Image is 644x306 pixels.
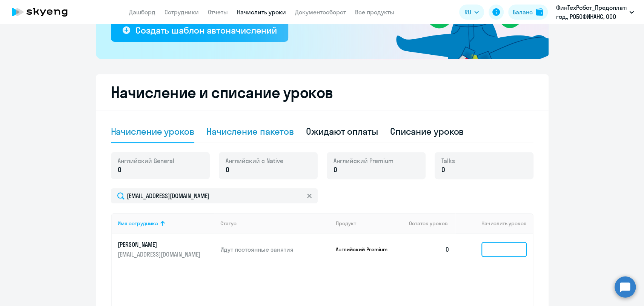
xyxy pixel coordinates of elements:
p: Идут постоянные занятия [220,245,330,254]
div: Списание уроков [390,125,464,137]
div: Создать шаблон автоначислений [135,24,277,36]
div: Статус [220,220,330,227]
div: Начисление пакетов [206,125,294,137]
div: Продукт [336,220,356,227]
span: Английский Premium [334,157,393,165]
h2: Начисление и списание уроков [111,83,533,101]
a: Начислить уроки [237,8,286,16]
button: ФинТехРобот_Предоплата_Договор_2025 год., РОБОФИНАНС, ООО [552,3,638,21]
div: Имя сотрудника [118,220,158,227]
a: [PERSON_NAME][EMAIL_ADDRESS][DOMAIN_NAME] [118,240,215,258]
span: Остаток уроков [409,220,448,227]
span: Английский с Native [226,157,283,165]
span: RU [464,8,471,17]
p: Английский Premium [336,246,392,253]
span: 0 [334,165,337,175]
a: Документооборот [295,8,346,16]
div: Остаток уроков [409,220,456,227]
div: Ожидают оплаты [306,125,378,137]
span: 0 [226,165,229,175]
span: 0 [118,165,121,175]
span: 0 [441,165,445,175]
button: Балансbalance [508,5,548,20]
div: Начисление уроков [111,125,194,137]
span: Talks [441,157,455,165]
p: [EMAIL_ADDRESS][DOMAIN_NAME] [118,250,202,258]
div: Статус [220,220,237,227]
input: Поиск по имени, email, продукту или статусу [111,188,318,203]
span: Английский General [118,157,174,165]
p: ФинТехРобот_Предоплата_Договор_2025 год., РОБОФИНАНС, ООО [556,3,626,21]
div: Продукт [336,220,403,227]
img: balance [536,8,543,16]
a: Дашборд [129,8,155,16]
button: Создать шаблон автоначислений [111,19,288,42]
td: 0 [403,234,456,265]
div: Имя сотрудника [118,220,215,227]
p: [PERSON_NAME] [118,240,202,249]
th: Начислить уроков [455,213,532,234]
a: Отчеты [208,8,228,16]
a: Сотрудники [164,8,199,16]
div: Баланс [513,8,533,17]
button: RU [459,5,484,20]
a: Все продукты [355,8,394,16]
